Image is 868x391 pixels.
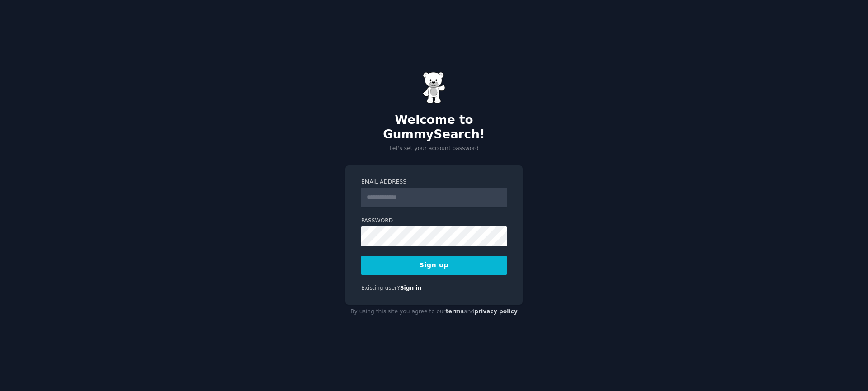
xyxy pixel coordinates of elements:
[474,308,518,315] a: privacy policy
[345,145,523,153] p: Let's set your account password
[345,305,523,319] div: By using this site you agree to our and
[361,285,400,291] span: Existing user?
[446,308,464,315] a: terms
[345,113,523,141] h2: Welcome to GummySearch!
[361,178,507,186] label: Email Address
[361,256,507,275] button: Sign up
[423,72,445,104] img: Gummy Bear
[361,217,507,225] label: Password
[400,285,422,291] a: Sign in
